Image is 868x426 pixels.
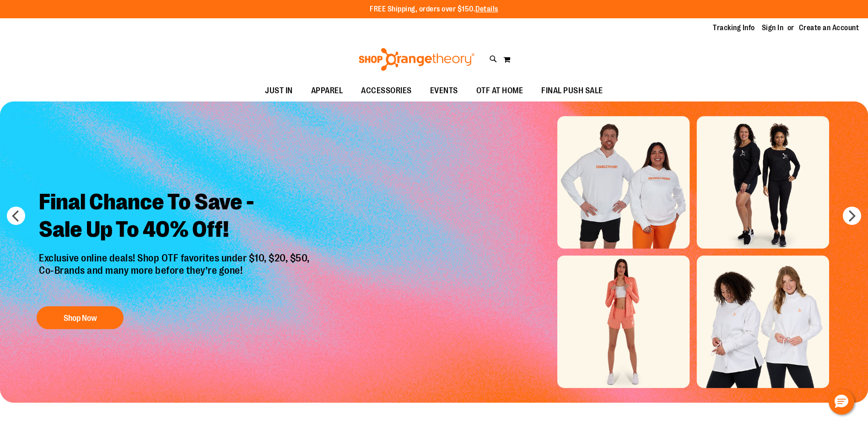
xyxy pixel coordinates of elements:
[7,207,25,225] button: prev
[843,207,861,225] button: next
[421,80,467,101] a: EVENTS
[311,80,343,101] span: APPAREL
[467,80,533,101] a: OTF AT HOME
[32,181,319,334] a: Final Chance To Save -Sale Up To 40% Off! Exclusive online deals! Shop OTF favorites under $10, $...
[762,23,784,33] a: Sign In
[256,80,302,101] a: JUST IN
[541,80,603,101] span: FINAL PUSH SALE
[475,5,498,13] a: Details
[799,23,859,33] a: Create an Account
[361,80,412,101] span: ACCESSORIES
[357,48,476,71] img: Shop Orangetheory
[265,80,293,101] span: JUST IN
[476,80,523,101] span: OTF AT HOME
[37,306,124,329] button: Shop Now
[370,4,498,15] p: FREE Shipping, orders over $150.
[430,80,458,101] span: EVENTS
[713,23,755,33] a: Tracking Info
[532,80,612,101] a: FINAL PUSH SALE
[302,80,352,101] a: APPAREL
[829,389,854,415] button: Hello, have a question? Let’s chat.
[352,80,421,101] a: ACCESSORIES
[32,181,319,252] h2: Final Chance To Save - Sale Up To 40% Off!
[32,252,319,297] p: Exclusive online deals! Shop OTF favorites under $10, $20, $50, Co-Brands and many more before th...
